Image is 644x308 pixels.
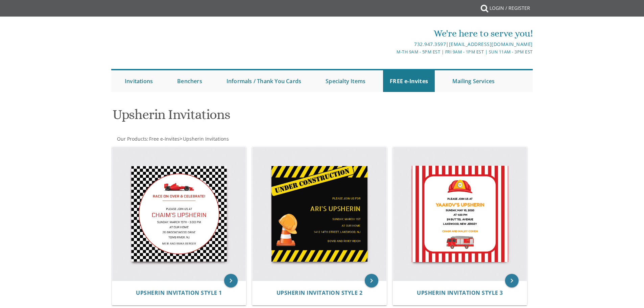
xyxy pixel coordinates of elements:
[253,147,386,281] img: Upsherin Invitation Style 2
[277,289,363,297] span: Upsherin Invitation Style 2
[417,289,503,297] span: Upsherin Invitation Style 3
[148,136,180,142] a: Free e-Invites
[118,70,160,92] a: Invitations
[393,147,527,281] img: Upsherin Invitation Style 3
[170,70,209,92] a: Benchers
[277,290,363,296] a: Upsherin Invitation Style 2
[414,41,446,47] a: 732.947.3597
[319,70,372,92] a: Specialty Items
[180,136,229,142] span: >
[383,70,435,92] a: FREE e-Invites
[220,70,308,92] a: Informals / Thank You Cards
[183,136,229,142] span: Upsherin Invitations
[252,40,533,48] div: |
[449,41,533,47] a: [EMAIL_ADDRESS][DOMAIN_NAME]
[111,136,322,142] div: :
[417,290,503,296] a: Upsherin Invitation Style 3
[446,70,501,92] a: Mailing Services
[113,107,388,127] h1: Upsherin Invitations
[252,48,533,55] div: M-Th 9am - 5pm EST | Fri 9am - 1pm EST | Sun 11am - 3pm EST
[505,274,519,287] a: keyboard_arrow_right
[136,289,222,297] span: Upsherin Invitation Style 1
[136,290,222,296] a: Upsherin Invitation Style 1
[112,147,246,281] img: Upsherin Invitation Style 1
[252,27,533,40] div: We're here to serve you!
[365,274,378,287] a: keyboard_arrow_right
[224,274,238,287] a: keyboard_arrow_right
[116,136,147,142] a: Our Products
[149,136,180,142] span: Free e-Invites
[182,136,229,142] a: Upsherin Invitations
